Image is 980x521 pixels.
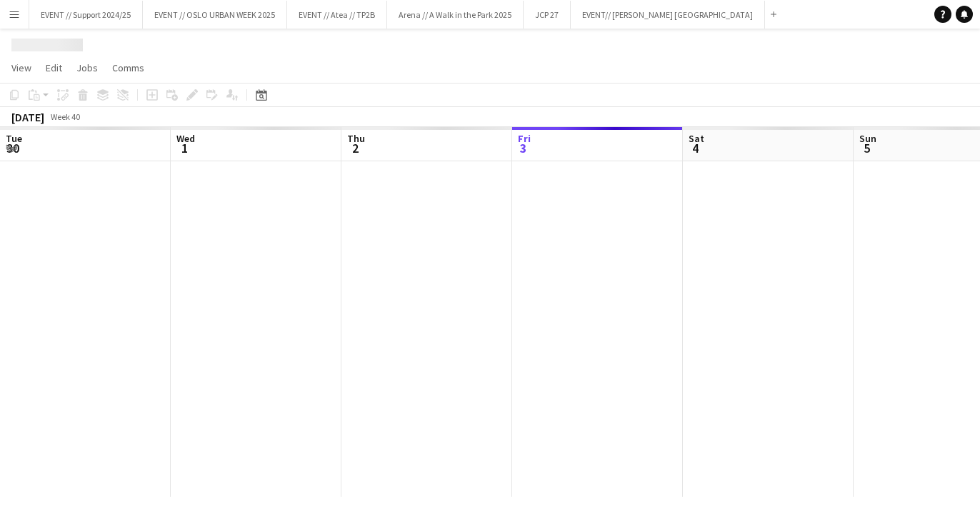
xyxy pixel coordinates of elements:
span: Jobs [76,61,98,74]
div: [DATE] [11,110,44,124]
span: Edit [46,61,62,74]
span: Thu [347,132,365,145]
span: View [11,61,31,74]
button: EVENT // OSLO URBAN WEEK 2025 [143,1,287,29]
a: Comms [106,59,150,77]
span: 3 [516,140,531,156]
span: Week 40 [47,111,83,122]
a: Jobs [71,59,104,77]
button: Arena // A Walk in the Park 2025 [387,1,524,29]
span: Fri [518,132,531,145]
span: 1 [174,140,195,156]
span: 30 [4,140,22,156]
span: Tue [6,132,22,145]
button: EVENT// [PERSON_NAME] [GEOGRAPHIC_DATA] [571,1,765,29]
span: Sun [859,132,876,145]
a: Edit [40,59,68,77]
span: Comms [112,61,144,74]
button: EVENT // Support 2024/25 [29,1,143,29]
button: EVENT // Atea // TP2B [287,1,387,29]
a: View [6,59,37,77]
button: JCP 27 [524,1,571,29]
span: Sat [689,132,704,145]
span: 5 [857,140,876,156]
span: Wed [176,132,195,145]
span: 2 [345,140,365,156]
span: 4 [686,140,704,156]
